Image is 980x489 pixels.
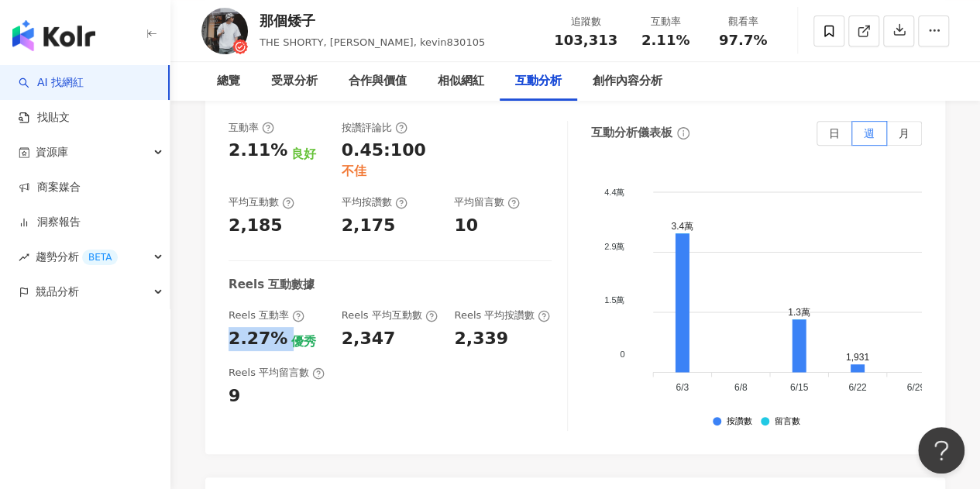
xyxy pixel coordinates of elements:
span: rise [19,252,29,263]
img: KOL Avatar [201,8,248,54]
div: 2,185 [229,214,283,238]
span: info-circle [675,125,692,142]
div: 那個矮子 [260,11,485,30]
tspan: 6/22 [848,382,867,393]
a: 洞察報告 [19,215,81,230]
div: 優秀 [291,333,316,350]
tspan: 2.9萬 [604,241,624,250]
div: 互動分析儀表板 [591,125,672,141]
tspan: 6/8 [734,382,747,393]
span: 97.7% [719,33,767,48]
div: Reels 平均互動數 [342,308,438,322]
div: 2,339 [454,327,508,351]
tspan: 6/3 [676,382,689,393]
a: searchAI 找網紅 [19,75,84,91]
div: 留言數 [774,417,799,427]
a: 商案媒合 [19,180,81,195]
div: 互動分析 [515,72,562,91]
div: Reels 平均按讚數 [454,308,550,322]
div: 創作內容分析 [593,72,662,91]
div: 2.11% [229,139,287,163]
div: 互動率 [636,14,695,29]
iframe: Help Scout Beacon - Open [918,427,965,474]
span: 103,313 [554,32,617,48]
div: 追蹤數 [554,14,617,29]
div: 2,347 [342,327,396,351]
img: logo [12,20,95,51]
div: BETA [82,250,118,265]
div: 受眾分析 [271,72,318,91]
span: THE SHORTY, [PERSON_NAME], kevin830105 [260,36,485,48]
tspan: 6/15 [789,382,808,393]
div: Reels 互動數據 [229,277,315,293]
span: 週 [864,127,875,139]
span: 日 [829,127,840,139]
div: 按讚評論比 [342,121,407,135]
div: 按讚數 [726,417,751,427]
div: 平均留言數 [454,195,520,209]
span: 月 [899,127,910,139]
div: 合作與價值 [349,72,407,91]
div: Reels 互動率 [229,308,304,322]
div: 0.45:100 [342,139,426,163]
span: 資源庫 [36,135,68,170]
div: 2,175 [342,214,396,238]
tspan: 1.5萬 [604,295,624,305]
div: 10 [454,214,478,238]
span: 2.11% [641,33,689,48]
tspan: 6/29 [906,382,925,393]
span: 趨勢分析 [36,239,118,274]
div: 良好 [291,146,316,163]
div: 9 [229,384,240,408]
span: 競品分析 [36,274,79,309]
div: 總覽 [217,72,240,91]
div: Reels 平均留言數 [229,366,325,380]
tspan: 0 [620,350,624,359]
tspan: 4.4萬 [604,188,624,197]
div: 平均按讚數 [342,195,407,209]
div: 2.27% [229,327,287,351]
a: 找貼文 [19,110,70,126]
div: 相似網紅 [438,72,484,91]
div: 互動率 [229,121,274,135]
div: 平均互動數 [229,195,294,209]
div: 觀看率 [714,14,772,29]
div: 不佳 [342,163,366,180]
